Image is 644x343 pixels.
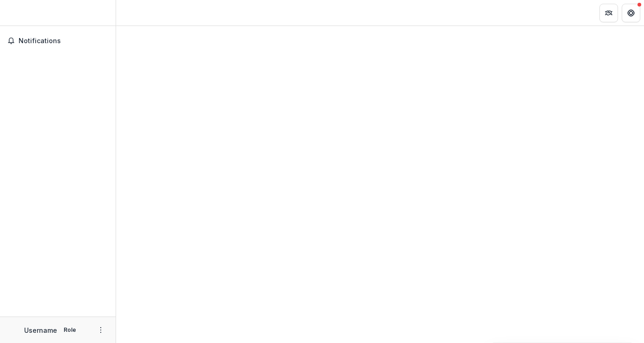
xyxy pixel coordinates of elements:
button: Partners [599,4,618,22]
p: Username [24,325,57,335]
button: Notifications [4,33,112,48]
p: Role [61,326,79,334]
button: More [95,324,106,336]
button: Get Help [622,4,640,22]
span: Notifications [19,37,108,45]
